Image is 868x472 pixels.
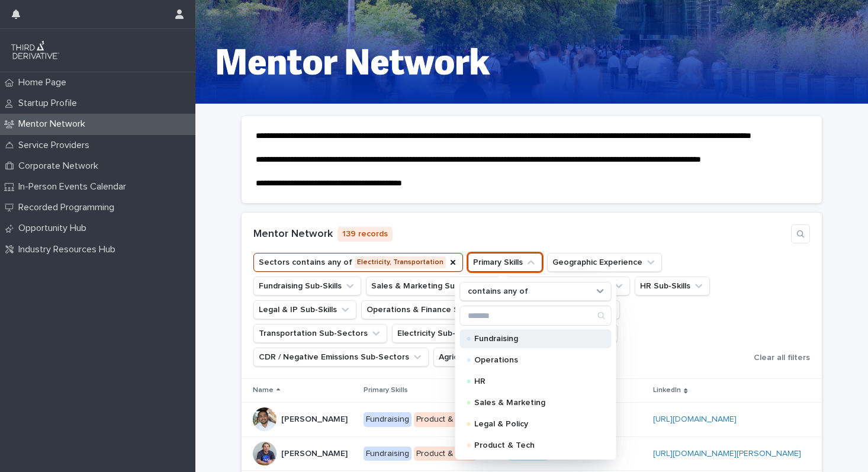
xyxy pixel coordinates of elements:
button: Product & Tech Sub-Skills [506,277,630,296]
p: contains any of [468,287,528,297]
p: Operations [474,356,593,364]
p: Startup Profile [14,98,86,109]
button: Sectors [253,253,463,272]
p: Industry Resources Hub [14,244,125,255]
p: [PERSON_NAME] [281,447,350,459]
p: Mentor Network [14,118,95,130]
div: Fundraising [364,412,412,427]
p: Product & Tech [474,441,593,449]
img: q0dI35fxT46jIlCv2fcp [9,38,61,62]
button: Transportation Sub-Sectors [253,324,387,343]
div: Search [460,306,612,326]
p: Recorded Programming [14,202,124,213]
input: Search [461,306,611,325]
p: LinkedIn [653,384,681,397]
p: Name [253,384,274,397]
p: HR [474,377,593,386]
button: HR Sub-Skills [635,277,710,296]
a: [URL][DOMAIN_NAME][PERSON_NAME] [653,449,801,458]
div: Product & Tech [414,447,477,461]
a: [URL][DOMAIN_NAME] [653,415,737,423]
p: Corporate Network [14,160,108,172]
p: 139 records [337,227,393,242]
span: Clear all filters [754,354,810,362]
button: Operations & Finance Sub-Skills [361,300,510,319]
p: [PERSON_NAME] [281,412,350,425]
h1: Mentor Network [253,228,333,241]
button: Geographic Experience [547,253,662,272]
p: Sales & Marketing [474,399,593,407]
button: Primary Skills [468,253,542,272]
p: Service Providers [14,140,99,151]
p: Primary Skills [364,384,408,397]
button: Agriculture & Land Use Sub-Sectors [433,348,598,367]
p: Legal & Policy [474,420,593,428]
p: Fundraising [474,335,593,343]
button: Sales & Marketing Sub-Skills [366,277,501,296]
div: Fundraising [364,447,412,461]
button: Fundraising Sub-Skills [253,277,361,296]
p: Home Page [14,77,76,88]
tr: [PERSON_NAME][PERSON_NAME] FundraisingProduct & TechAgriculture & Land Use+4[URL][DOMAIN_NAME] [242,402,822,436]
button: Legal & IP Sub-Skills [253,300,356,319]
button: CDR / Negative Emissions Sub-Sectors [253,348,429,367]
button: Clear all filters [749,349,810,367]
button: Electricity Sub-Sectors [392,324,506,343]
div: Product & Tech [414,412,477,427]
tr: [PERSON_NAME][PERSON_NAME] FundraisingProduct & Tech+1Electricity[URL][DOMAIN_NAME][PERSON_NAME] [242,436,822,471]
p: Opportunity Hub [14,223,96,234]
p: In-Person Events Calendar [14,181,136,192]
